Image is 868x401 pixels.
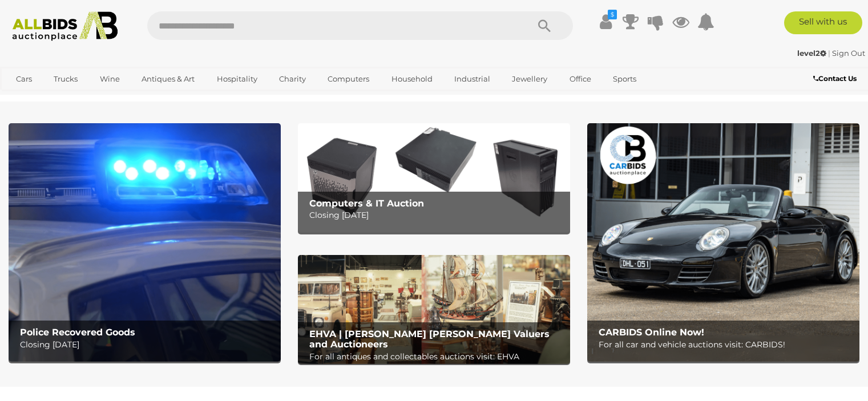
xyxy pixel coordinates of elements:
p: Closing [DATE] [309,208,564,222]
b: Computers & IT Auction [309,198,424,209]
a: Cars [9,70,39,88]
p: For all antiques and collectables auctions visit: EHVA [309,350,564,364]
button: Search [516,11,573,40]
strong: level2 [797,48,826,58]
a: Hospitality [209,70,265,88]
a: Household [384,70,440,88]
a: level2 [797,48,828,58]
b: CARBIDS Online Now! [599,327,704,338]
a: Industrial [447,70,498,88]
img: CARBIDS Online Now! [587,123,859,362]
b: Police Recovered Goods [20,327,135,338]
img: Computers & IT Auction [298,123,570,232]
a: Sell with us [784,11,862,34]
a: Police Recovered Goods Police Recovered Goods Closing [DATE] [9,123,281,362]
i: $ [608,10,617,19]
a: Contact Us [813,72,859,85]
a: Jewellery [504,70,555,88]
a: Sports [605,70,644,88]
a: EHVA | Evans Hastings Valuers and Auctioneers EHVA | [PERSON_NAME] [PERSON_NAME] Valuers and Auct... [298,255,570,364]
a: CARBIDS Online Now! CARBIDS Online Now! For all car and vehicle auctions visit: CARBIDS! [587,123,859,362]
img: Allbids.com.au [6,11,124,41]
a: Antiques & Art [134,70,202,88]
img: Police Recovered Goods [9,123,281,362]
p: Closing [DATE] [20,338,275,352]
a: Computers & IT Auction Computers & IT Auction Closing [DATE] [298,123,570,232]
a: Wine [92,70,127,88]
b: EHVA | [PERSON_NAME] [PERSON_NAME] Valuers and Auctioneers [309,329,550,350]
a: Office [562,70,599,88]
a: Sign Out [832,48,865,58]
span: | [828,48,830,58]
p: For all car and vehicle auctions visit: CARBIDS! [599,338,854,352]
b: Contact Us [813,74,857,83]
a: Trucks [46,70,85,88]
a: $ [597,11,614,32]
a: [GEOGRAPHIC_DATA] [9,88,104,107]
a: Computers [320,70,377,88]
img: EHVA | Evans Hastings Valuers and Auctioneers [298,255,570,364]
a: Charity [272,70,313,88]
